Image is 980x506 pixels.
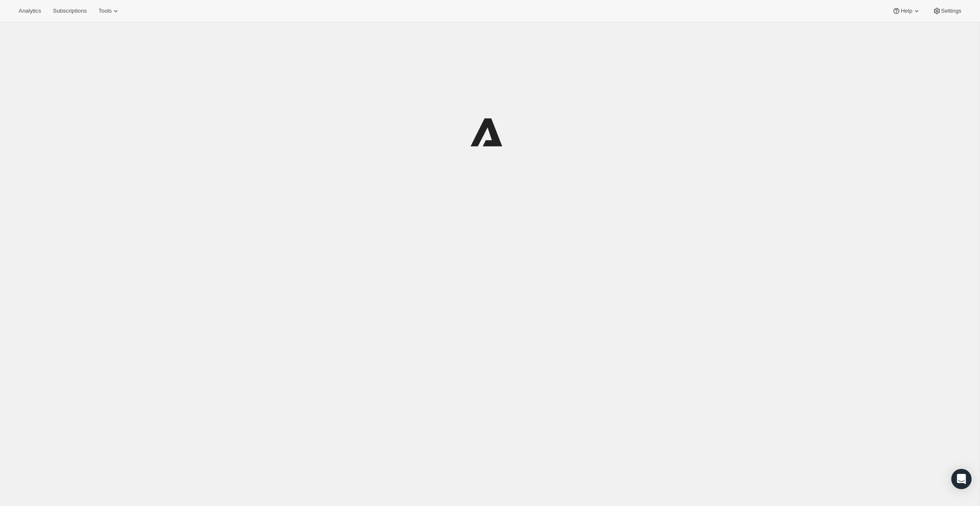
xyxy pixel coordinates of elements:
[941,8,961,14] span: Settings
[928,5,966,17] button: Settings
[19,8,41,14] span: Analytics
[14,5,46,17] button: Analytics
[93,5,125,17] button: Tools
[887,5,926,17] button: Help
[951,469,972,489] div: Open Intercom Messenger
[98,8,112,14] span: Tools
[901,8,912,14] span: Help
[53,8,87,14] span: Subscriptions
[48,5,92,17] button: Subscriptions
